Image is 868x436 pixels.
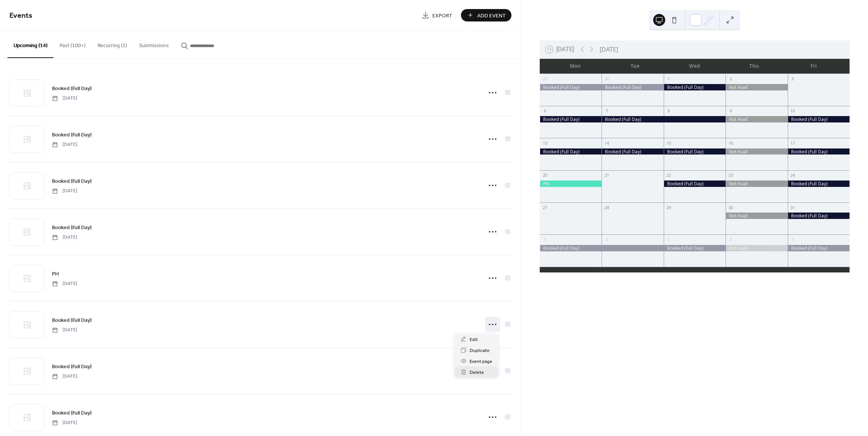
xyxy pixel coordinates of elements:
button: Add Event [461,9,511,21]
span: Booked (Full Day) [52,317,92,324]
span: Booked (Full Day) [52,363,92,371]
span: [DATE] [52,280,77,287]
div: 13 [542,140,548,146]
div: Mon [546,59,605,74]
a: Booked (Full Day) [52,177,92,185]
a: Booked (Full Day) [52,84,92,93]
a: Booked (Full Day) [52,362,92,371]
span: Booked (Full Day) [52,85,92,93]
div: Not Avail [726,181,787,187]
div: Not Avail [726,213,787,219]
div: Thu [724,59,784,74]
div: 3 [542,237,548,242]
a: PH [52,269,59,278]
span: Event page [470,358,492,366]
button: Submissions [133,31,175,57]
div: 29 [542,76,548,82]
div: Booked (Full Day) [602,116,726,122]
div: 15 [666,140,672,146]
span: Add Event [477,12,506,20]
div: Booked (Full Day) [664,181,726,187]
a: Booked (Full Day) [52,316,92,324]
div: 30 [604,76,609,82]
span: [DATE] [52,327,77,334]
div: 9 [728,108,733,114]
div: 6 [542,108,548,114]
span: [DATE] [52,188,77,194]
div: Booked (Full Day) [788,148,850,155]
a: Export [416,9,458,21]
span: Delete [470,369,484,376]
div: Booked (Full Day) [540,148,602,155]
a: Booked (Full Day) [52,223,92,232]
div: Tue [605,59,665,74]
button: Past (100+) [54,31,92,57]
div: Booked (Full Day) [540,116,602,122]
span: Booked (Full Day) [52,409,92,417]
div: 3 [790,76,796,82]
div: Booked (Full Day) [540,245,664,251]
span: Booked (Full Day) [52,131,92,139]
span: [DATE] [52,419,77,426]
div: Not Avail [726,116,787,122]
div: Not Avail [726,148,787,155]
button: Recurring (1) [92,31,133,57]
div: [DATE] [600,45,618,54]
div: 24 [790,173,796,178]
span: PH [52,270,59,278]
button: Upcoming (14) [8,31,54,58]
a: Booked (Full Day) [52,408,92,417]
span: Duplicate [470,347,490,355]
div: Booked (Full Day) [664,245,726,251]
div: PH [540,181,602,187]
div: 28 [604,205,609,210]
div: Not Avail [726,245,787,251]
div: 14 [604,140,609,146]
span: Booked (Full Day) [52,177,92,185]
div: Booked (Full Day) [788,116,850,122]
div: Booked (Full Day) [788,181,850,187]
div: 22 [666,173,672,178]
span: [DATE] [52,95,77,102]
div: 4 [604,237,609,242]
span: [DATE] [52,373,77,380]
div: Booked (Full Day) [788,245,850,251]
div: 6 [728,237,733,242]
div: 31 [790,205,796,210]
div: 17 [790,140,796,146]
div: 23 [728,173,733,178]
div: 5 [666,237,672,242]
div: 2 [728,76,733,82]
div: 7 [790,237,796,242]
div: Wed [665,59,724,74]
div: Booked (Full Day) [602,148,663,155]
div: Booked (Full Day) [602,84,663,90]
div: Booked (Full Day) [664,84,726,90]
div: Fri [784,59,844,74]
div: 10 [790,108,796,114]
div: 16 [728,140,733,146]
div: 30 [728,205,733,210]
div: 7 [604,108,609,114]
div: 27 [542,205,548,210]
div: Booked (Full Day) [788,213,850,219]
div: 29 [666,205,672,210]
span: Export [432,12,452,20]
span: [DATE] [52,234,77,241]
a: Booked (Full Day) [52,130,92,139]
span: Edit [470,336,478,344]
div: Booked (Full Day) [540,84,602,90]
div: Not Avail [726,84,787,90]
div: 8 [666,108,672,114]
div: Booked (Full Day) [664,148,726,155]
div: 21 [604,173,609,178]
span: Events [9,8,32,23]
span: [DATE] [52,141,77,148]
div: 1 [666,76,672,82]
div: 20 [542,173,548,178]
span: Booked (Full Day) [52,224,92,232]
